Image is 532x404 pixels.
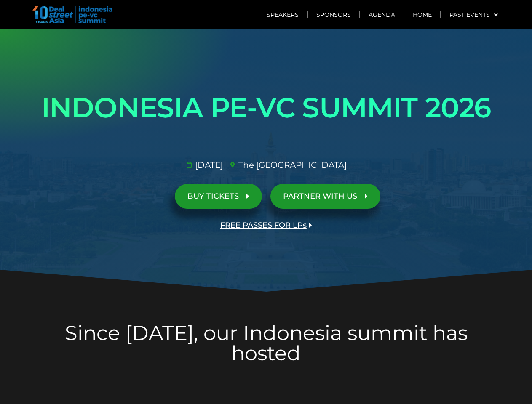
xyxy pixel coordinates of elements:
[308,5,359,24] a: Sponsors
[193,159,223,171] span: [DATE]​
[236,159,347,171] span: The [GEOGRAPHIC_DATA]​
[270,184,380,209] a: PARTNER WITH US
[220,221,307,229] span: FREE PASSES FOR LPs
[30,84,502,131] h1: INDONESIA PE-VC SUMMIT 2026
[441,5,506,24] a: Past Events
[30,323,502,363] h2: Since [DATE], our Indonesia summit has hosted
[208,213,325,238] a: FREE PASSES FOR LPs
[175,184,262,209] a: BUY TICKETS
[187,192,239,200] span: BUY TICKETS
[258,5,307,24] a: Speakers
[283,192,357,200] span: PARTNER WITH US
[360,5,404,24] a: Agenda
[404,5,440,24] a: Home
